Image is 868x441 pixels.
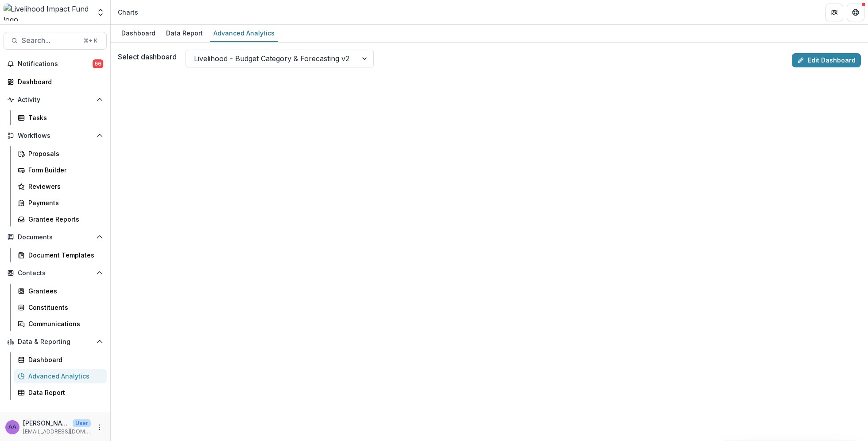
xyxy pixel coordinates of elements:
button: Open Workflows [4,129,107,143]
span: Contacts [18,269,93,277]
label: Select dashboard [118,51,177,62]
p: User [73,419,91,427]
a: Advanced Analytics [14,369,107,383]
div: Dashboard [28,355,100,364]
div: Constituents [28,303,100,312]
button: Partners [825,4,843,21]
button: Open Data & Reporting [4,335,107,349]
span: Documents [18,234,93,241]
a: Form Builder [14,163,107,177]
a: Communications [14,316,107,331]
div: Advanced Analytics [28,371,100,381]
button: Open Contacts [4,266,107,280]
a: Advanced Analytics [210,25,278,42]
div: ⌘ + K [81,36,99,46]
button: Notifications66 [4,57,107,71]
div: Proposals [28,149,100,158]
a: Grantee Reports [14,212,107,226]
div: Charts [118,8,138,17]
button: Open Activity [4,93,107,107]
button: More [94,422,105,433]
div: Data Report [28,388,100,397]
span: 66 [93,59,103,68]
div: Form Builder [28,165,100,175]
button: Get Help [847,4,864,21]
a: Reviewers [14,179,107,194]
img: Livelihood Impact Fund logo [4,4,91,21]
a: Data Report [14,385,107,400]
button: Open Documents [4,230,107,244]
button: Search... [4,32,107,50]
span: Notifications [18,60,93,68]
div: Aude Anquetil [8,424,16,430]
div: Payments [28,198,100,207]
a: Dashboard [118,25,159,42]
a: Document Templates [14,248,107,262]
a: Constituents [14,300,107,315]
div: Document Templates [28,250,100,260]
a: Grantees [14,284,107,298]
div: Data Report [163,27,206,39]
div: Dashboard [18,77,100,86]
a: Tasks [14,110,107,125]
a: Proposals [14,146,107,161]
div: Dashboard [118,27,159,39]
p: [EMAIL_ADDRESS][DOMAIN_NAME] [23,428,91,436]
div: Advanced Analytics [210,27,278,39]
a: Dashboard [14,352,107,367]
div: Grantee Reports [28,215,100,224]
p: [PERSON_NAME] [23,418,69,428]
span: Activity [18,96,93,104]
div: Tasks [28,113,100,122]
span: Data & Reporting [18,338,93,346]
div: Reviewers [28,182,100,191]
nav: breadcrumb [114,6,142,19]
div: Grantees [28,286,100,296]
span: Workflows [18,132,93,140]
a: Dashboard [4,74,107,89]
span: Search... [22,36,78,45]
a: Data Report [163,25,206,42]
button: Open entity switcher [94,4,107,21]
div: Communications [28,319,100,328]
a: Payments [14,195,107,210]
a: Edit Dashboard [792,53,861,67]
